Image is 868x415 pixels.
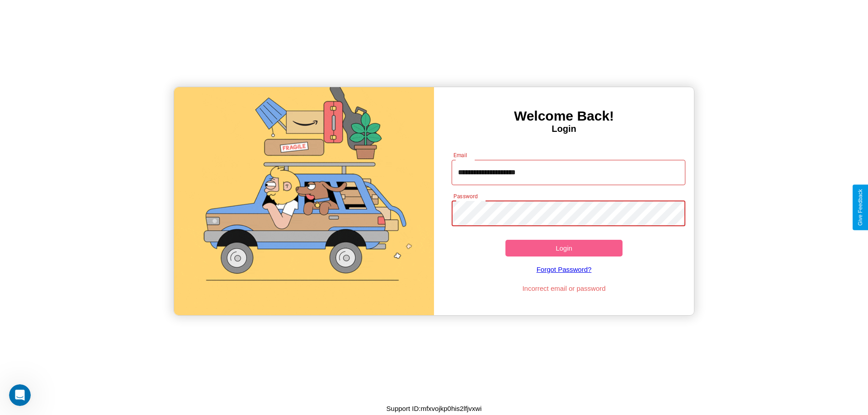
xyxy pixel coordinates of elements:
label: Email [453,151,467,159]
img: gif [174,87,434,315]
iframe: Intercom live chat [9,384,31,406]
h4: Login [434,124,694,134]
div: Give Feedback [857,189,863,226]
p: Incorrect email or password [447,282,681,294]
button: Login [505,240,623,256]
p: Support ID: mfxvojkp0his2lfjvxwi [387,402,482,415]
label: Password [453,192,477,200]
h3: Welcome Back! [434,108,694,124]
a: Forgot Password? [447,256,681,282]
